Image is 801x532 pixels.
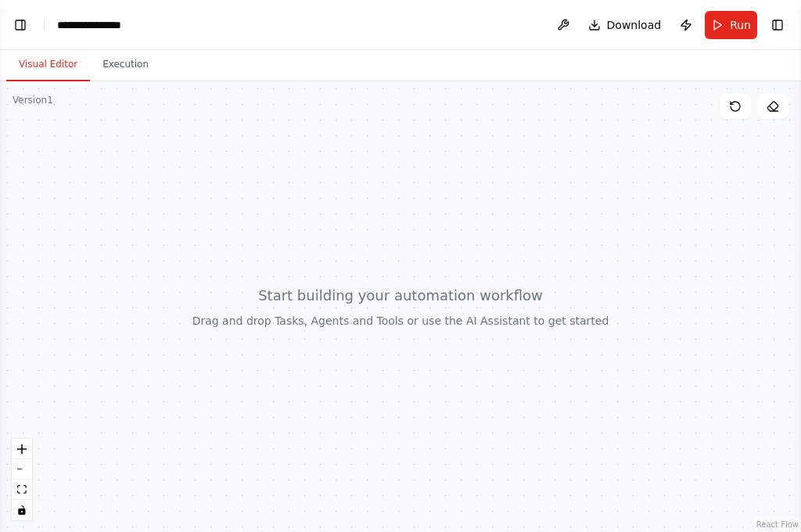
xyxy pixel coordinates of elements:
[57,17,121,33] nav: breadcrumb
[767,14,788,36] button: Show right sidebar
[12,500,32,520] button: toggle interactivity
[705,11,757,39] button: Run
[90,49,161,81] button: Execution
[582,11,668,39] button: Download
[730,17,751,33] span: Run
[756,520,799,529] a: React Flow attribution
[12,439,32,459] button: zoom in
[12,439,32,520] div: React Flow controls
[13,94,53,106] div: Version 1
[6,49,90,81] button: Visual Editor
[12,459,32,480] button: zoom out
[607,17,662,33] span: Download
[12,480,32,500] button: fit view
[9,14,31,36] button: Show left sidebar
